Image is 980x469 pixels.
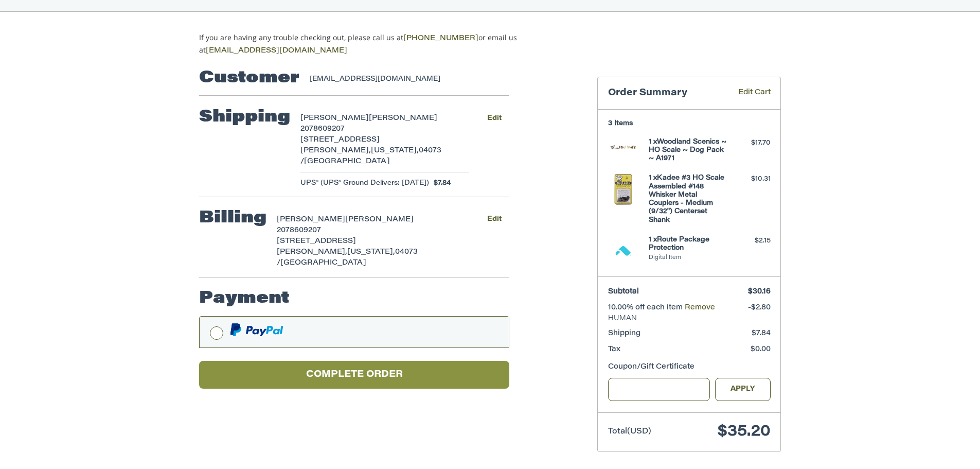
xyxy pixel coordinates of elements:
[230,323,283,336] img: PayPal icon
[608,428,651,436] span: Total (USD)
[199,107,290,128] h2: Shipping
[748,304,771,311] span: -$2.80
[206,47,347,55] a: [EMAIL_ADDRESS][DOMAIN_NAME]
[277,238,356,245] span: [STREET_ADDRESS]
[715,378,771,401] button: Apply
[649,236,727,253] h4: 1 x Route Package Protection
[199,208,266,229] h2: Billing
[608,304,685,311] span: 10.00% off each item
[277,227,321,234] span: 2078609207
[608,346,620,353] span: Tax
[479,212,509,227] button: Edit
[371,147,419,154] span: [US_STATE],
[649,174,727,224] h4: 1 x Kadee #3 HO Scale Assembled #148 Whisker Metal Couplers - Medium (9/32") Centerset Shank
[429,178,451,188] span: $7.84
[304,158,390,165] span: [GEOGRAPHIC_DATA]
[752,330,771,337] span: $7.84
[723,88,771,99] a: Edit Cart
[608,119,771,128] h3: 3 Items
[277,249,418,267] span: 04073 /
[608,362,771,373] div: Coupon/Gift Certificate
[300,136,380,144] span: [STREET_ADDRESS]
[730,174,771,184] div: $10.31
[685,304,715,311] a: Remove
[649,254,727,263] li: Digital Item
[751,346,771,353] span: $0.00
[347,249,395,256] span: [US_STATE],
[199,361,509,389] button: Complete order
[300,147,371,154] span: [PERSON_NAME],
[649,138,727,163] h4: 1 x Woodland Scenics ~ HO Scale ~ Dog Pack ~ A1971
[608,314,771,324] span: HUMAN
[479,111,509,126] button: Edit
[199,288,290,309] h2: Payment
[280,259,366,267] span: [GEOGRAPHIC_DATA]
[608,88,723,99] h3: Order Summary
[608,330,640,337] span: Shipping
[199,68,299,89] h2: Customer
[300,115,369,122] span: [PERSON_NAME]
[748,288,771,296] span: $30.16
[718,424,771,440] span: $35.20
[730,236,771,246] div: $2.15
[403,35,478,42] a: [PHONE_NUMBER]
[608,288,639,296] span: Subtotal
[608,378,710,401] input: Gift Certificate or Coupon Code
[199,32,549,57] p: If you are having any trouble checking out, please call us at or email us at
[300,178,429,188] span: UPS® (UPS® Ground Delivers: [DATE])
[300,126,345,133] span: 2078609207
[277,249,347,256] span: [PERSON_NAME],
[730,138,771,148] div: $17.70
[345,216,414,223] span: [PERSON_NAME]
[369,115,437,122] span: [PERSON_NAME]
[310,74,500,84] div: [EMAIL_ADDRESS][DOMAIN_NAME]
[277,216,345,223] span: [PERSON_NAME]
